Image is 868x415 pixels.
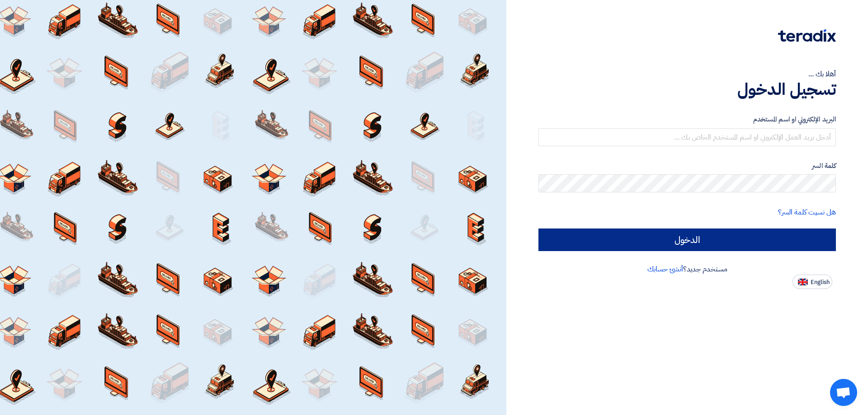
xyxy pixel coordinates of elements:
[778,29,836,42] img: Teradix logo
[647,264,683,275] a: أنشئ حسابك
[538,114,836,125] label: البريد الإلكتروني او اسم المستخدم
[778,207,836,218] a: هل نسيت كلمة السر؟
[538,69,836,79] div: أهلا بك ...
[538,228,836,251] input: الدخول
[830,379,857,406] a: دردشة مفتوحة
[538,161,836,171] label: كلمة السر
[798,279,808,285] img: en-US.png
[538,128,836,146] input: أدخل بريد العمل الإلكتروني او اسم المستخدم الخاص بك ...
[538,79,836,99] h1: تسجيل الدخول
[811,279,830,285] span: English
[793,275,832,289] button: English
[538,264,836,275] div: مستخدم جديد؟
